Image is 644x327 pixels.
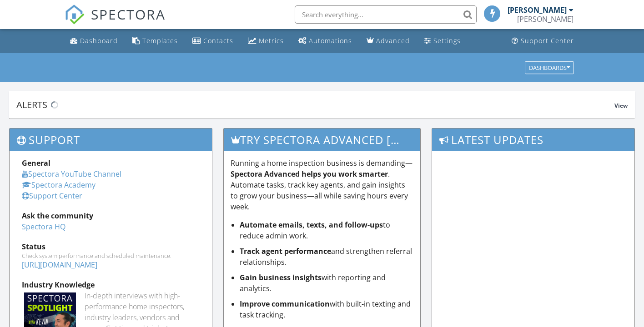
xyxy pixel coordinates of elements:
div: Settings [433,36,461,45]
a: [URL][DOMAIN_NAME] [22,260,97,270]
a: Templates [129,33,181,50]
input: Search everything... [295,5,477,24]
a: Spectora YouTube Channel [22,169,121,179]
div: Ask the community [22,210,200,221]
a: Metrics [244,33,287,50]
strong: Gain business insights [240,272,322,282]
a: Advanced [363,33,413,50]
a: Dashboard [66,33,121,50]
img: The Best Home Inspection Software - Spectora [65,5,85,25]
a: Spectora HQ [22,222,65,232]
div: Logan Nichols [517,15,574,24]
div: Automations [309,36,352,45]
span: SPECTORA [91,5,166,24]
div: Check system performance and scheduled maintenance. [22,252,200,259]
a: Spectora Academy [22,180,96,190]
div: Dashboard [80,36,118,45]
div: Support Center [521,36,574,45]
div: Contacts [203,36,233,45]
button: Dashboards [525,61,574,74]
a: Settings [421,33,464,50]
h3: Try spectora advanced [DATE] [224,129,421,151]
li: and strengthen referral relationships. [240,246,414,268]
a: Automations (Basic) [295,33,356,50]
li: with reporting and analytics. [240,272,414,294]
h3: Support [10,129,212,151]
li: with built-in texting and task tracking. [240,298,414,320]
strong: Track agent performance [240,246,331,256]
div: Alerts [16,99,614,111]
p: Running a home inspection business is demanding— . Automate tasks, track key agents, and gain ins... [231,158,414,212]
div: Dashboards [529,64,570,71]
li: to reduce admin work. [240,219,414,241]
div: Templates [142,36,178,45]
a: Support Center [508,33,578,50]
span: View [614,102,628,109]
a: SPECTORA [65,12,166,31]
a: Support Center [22,191,82,201]
div: [PERSON_NAME] [508,5,567,15]
div: Metrics [259,36,284,45]
div: Status [22,241,200,252]
strong: Improve communication [240,299,330,309]
a: Contacts [189,33,237,50]
div: Industry Knowledge [22,279,200,290]
strong: Spectora Advanced helps you work smarter [231,169,388,179]
div: Advanced [376,36,410,45]
h3: Latest Updates [432,129,634,151]
strong: Automate emails, texts, and follow-ups [240,220,383,230]
strong: General [22,158,50,168]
